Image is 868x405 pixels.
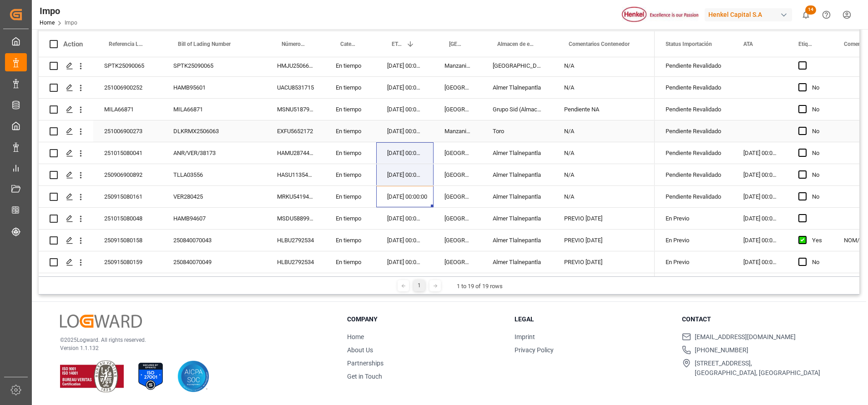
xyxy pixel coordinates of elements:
div: Almer Tlalnepantla [482,251,553,273]
div: [GEOGRAPHIC_DATA] [434,164,482,185]
span: ATA [743,41,753,47]
div: En Previo [666,208,722,229]
a: About Us [347,346,373,354]
div: 250915080159 [93,251,162,273]
a: Partnerships [347,360,384,367]
div: 250840070043 [162,230,266,251]
div: [DATE] 00:00:00 [376,55,434,76]
div: [GEOGRAPHIC_DATA] [434,230,482,251]
div: No [812,252,822,273]
div: No [812,186,822,207]
div: N/A [553,77,655,98]
div: Pendiente Revalidado [666,143,722,164]
div: MRKU5419483 [266,186,325,207]
div: Almer Tlalnepantla [482,186,553,207]
div: HAMB94607 [162,208,266,229]
div: N/A [553,186,655,207]
div: En tiempo [325,77,376,98]
div: [DATE] 00:00:00 [376,120,434,142]
div: [DATE] 00:00:00 [376,251,434,273]
div: PREVIO [DATE] [553,230,655,251]
div: Manzanillo [434,55,482,76]
div: VER280425 [162,186,266,207]
div: En tiempo [325,120,376,142]
span: Status Importación [666,41,712,47]
h3: Legal [515,315,671,324]
div: No [812,77,822,98]
div: Almer Tlalnepantla [482,208,553,229]
a: Privacy Policy [515,346,554,354]
div: Press SPACE to select this row. [39,230,655,251]
div: 250840070049 [162,251,266,273]
div: Manzanillo [434,120,482,142]
div: Press SPACE to select this row. [39,164,655,186]
h3: Company [347,315,503,324]
div: [DATE] 00:00:00 [732,142,787,164]
div: Almer Tlalnepantla [482,230,553,251]
div: En Previo [666,252,722,273]
div: [DATE] 00:00:00 [376,186,434,207]
div: N/A [553,164,655,185]
div: [DATE] 00:00:00 [376,230,434,251]
div: TLLA03556 [162,164,266,185]
div: [DATE] 00:00:00 [732,230,787,251]
a: Home [347,333,364,340]
span: [STREET_ADDRESS], [GEOGRAPHIC_DATA], [GEOGRAPHIC_DATA] [695,359,820,378]
span: Número de Contenedor [282,41,306,47]
div: [DATE] 00:00:00 [376,99,434,120]
div: 1 [414,280,425,291]
button: Help Center [816,5,837,25]
div: 1 to 19 of 19 rows [457,282,503,291]
div: Almer Tlalnepantla [482,142,553,164]
div: UACU8531715 [266,77,325,98]
div: [DATE] 00:00:00 [376,142,434,164]
span: [GEOGRAPHIC_DATA] - Locode [449,41,463,47]
div: Press SPACE to select this row. [39,186,655,208]
div: En tiempo [325,99,376,120]
div: [DATE] 00:00:00 [376,208,434,229]
div: Almer Tlalnepantla [482,164,553,185]
div: 251006900273 [93,120,162,142]
div: MILA66871 [162,99,266,120]
div: Press SPACE to select this row. [39,55,655,77]
span: Almacen de entrega [497,41,534,47]
div: Henkel Capital S.A [705,8,792,21]
div: 251015080048 [93,208,162,229]
div: N/A [553,120,655,142]
div: Yes [812,230,822,251]
div: [GEOGRAPHIC_DATA] [482,55,553,76]
div: SPTK25090065 [162,55,266,76]
div: [GEOGRAPHIC_DATA] [434,251,482,273]
span: [EMAIL_ADDRESS][DOMAIN_NAME] [695,332,796,342]
div: Press SPACE to select this row. [39,99,655,120]
div: No [812,121,822,142]
div: PREVIO [DATE] [553,251,655,273]
div: Press SPACE to select this row. [39,120,655,142]
div: ANR/VER/38173 [162,142,266,164]
div: N/A [553,55,655,76]
div: 250915080161 [93,186,162,207]
div: Almer Tlalnepantla [482,77,553,98]
div: No [812,165,822,185]
img: Logward Logo [60,315,142,328]
a: Imprint [515,333,535,340]
div: En tiempo [325,164,376,185]
span: Categoría [340,41,357,47]
div: Impo [40,4,77,18]
div: MILA66871 [93,99,162,120]
div: HLBU2792534 [266,230,325,251]
div: Pendiente Revalidado [666,55,722,76]
p: Version 1.1.132 [60,344,324,352]
div: EXFU5652172 [266,120,325,142]
div: HLBU2792534 [266,251,325,273]
div: En tiempo [325,208,376,229]
div: 250915080158 [93,230,162,251]
img: ISO 9001 & ISO 14001 Certification [60,360,124,392]
div: SPTK25090065 [93,55,162,76]
div: En tiempo [325,55,376,76]
div: Action [63,40,83,48]
div: MSNU5187954 [266,99,325,120]
p: © 2025 Logward. All rights reserved. [60,336,324,344]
